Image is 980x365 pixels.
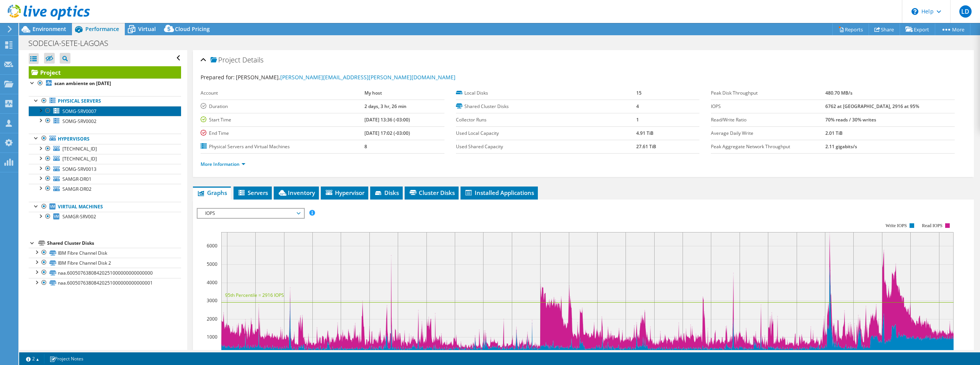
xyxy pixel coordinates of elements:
a: Hypervisors [29,134,181,144]
label: Collector Runs [456,116,636,124]
b: 8 [364,143,367,150]
b: 4.91 TiB [636,130,653,136]
span: SAMGR-SRV002 [62,213,96,220]
span: Virtual [138,25,156,33]
a: [TECHNICAL_ID] [29,154,181,164]
a: Virtual Machines [29,202,181,212]
label: Read/Write Ratio [711,116,825,124]
span: Servers [237,189,268,196]
span: Project [211,56,240,64]
span: IOPS [201,209,300,218]
a: Share [869,23,900,35]
b: 2 days, 3 hr, 26 min [364,103,407,110]
text: 95th Percentile = 2916 IOPS [225,292,284,298]
span: Graphs [197,189,227,196]
label: Average Daily Write [711,129,825,137]
span: [PERSON_NAME], [236,74,456,81]
b: 4 [636,103,639,110]
label: Peak Disk Throughput [711,89,825,97]
a: [PERSON_NAME][EMAIL_ADDRESS][PERSON_NAME][DOMAIN_NAME] [280,74,456,81]
a: SAMGR-SRV002 [29,212,181,222]
label: Physical Servers and Virtual Machines [201,143,364,151]
span: SAMGR-DR02 [62,186,91,192]
a: SOMG-SRV0007 [29,106,181,116]
a: SAMGR-DR01 [29,174,181,184]
label: Used Shared Capacity [456,143,636,151]
label: Used Local Capacity [456,129,636,137]
a: 2 [21,354,44,363]
text: 3000 [207,297,217,304]
b: 2.11 gigabits/s [825,143,857,150]
b: My host [364,90,382,96]
b: [DATE] 17:02 (-03:00) [364,130,410,136]
span: [TECHNICAL_ID] [62,146,97,152]
label: End Time [201,129,364,137]
a: naa.60050763808420251000000000000001 [29,278,181,288]
span: SAMGR-DR01 [62,176,91,182]
a: [TECHNICAL_ID] [29,144,181,154]
h1: SODECIA-SETE-LAGOAS [25,39,120,47]
b: 70% reads / 30% writes [825,116,876,123]
span: SOMG-SRV0002 [62,118,96,124]
b: 6762 at [GEOGRAPHIC_DATA], 2916 at 95% [825,103,919,110]
b: 27.61 TiB [636,143,656,150]
text: 5000 [207,261,217,267]
div: Shared Cluster Disks [47,239,181,248]
a: IBM Fibre Channel Disk [29,248,181,258]
a: naa.60050763808420251000000000000000 [29,268,181,278]
a: More Information [201,161,245,167]
text: 1000 [207,334,217,340]
label: Duration [201,103,364,110]
a: scan ambiente on [DATE] [29,79,181,88]
a: Project Notes [44,354,89,363]
span: Inventory [278,189,315,196]
a: IBM Fibre Channel Disk 2 [29,258,181,268]
text: 6000 [207,242,217,249]
label: Peak Aggregate Network Throughput [711,143,825,151]
text: Write IOPS [885,223,907,228]
span: Cloud Pricing [175,25,210,33]
b: 15 [636,90,642,96]
a: Physical Servers [29,96,181,106]
label: Shared Cluster Disks [456,103,636,110]
span: Hypervisor [325,189,364,196]
a: SOMG-SRV0013 [29,164,181,174]
span: LD [959,5,972,18]
a: Project [29,66,181,79]
span: [TECHNICAL_ID] [62,155,97,162]
text: 4000 [207,279,217,286]
b: 1 [636,116,639,123]
a: More [935,23,970,35]
label: Start Time [201,116,364,124]
span: Performance [85,25,119,33]
svg: \n [911,8,918,15]
a: Export [900,23,935,35]
a: Reports [832,23,869,35]
a: SAMGR-DR02 [29,184,181,194]
b: [DATE] 13:36 (-03:00) [364,116,410,123]
span: Disks [374,189,399,196]
span: Installed Applications [464,189,534,196]
span: Cluster Disks [408,189,455,196]
label: Prepared for: [201,74,235,81]
text: 2000 [207,316,217,322]
b: scan ambiente on [DATE] [54,80,111,87]
label: IOPS [711,103,825,110]
label: Account [201,89,364,97]
b: 480.70 MB/s [825,90,853,96]
a: SOMG-SRV0002 [29,116,181,126]
label: Local Disks [456,89,636,97]
span: SOMG-SRV0013 [62,166,96,172]
text: Read IOPS [922,223,943,228]
b: 2.01 TiB [825,130,843,136]
span: SOMG-SRV0007 [62,108,96,115]
span: Details [242,55,263,64]
span: Environment [33,25,66,33]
